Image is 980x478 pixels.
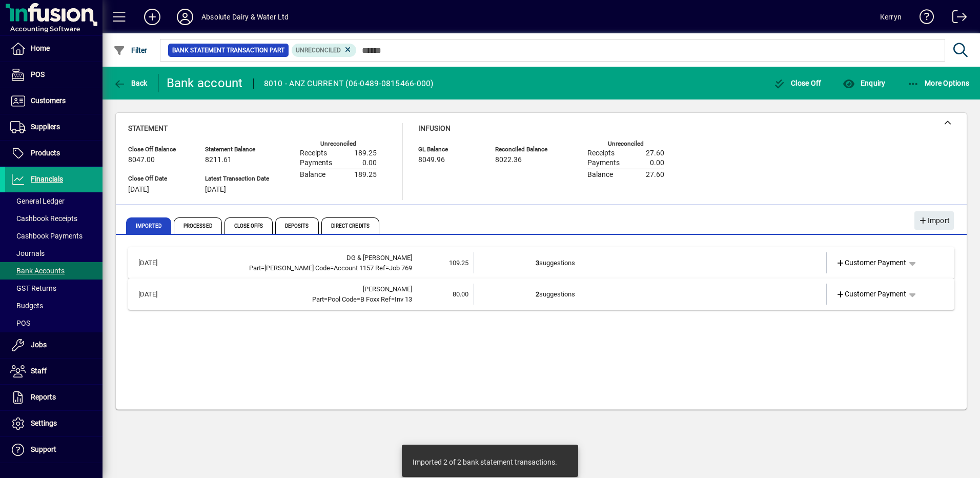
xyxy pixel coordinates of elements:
[608,141,644,147] label: Unreconciled
[10,267,65,275] span: Bank Accounts
[5,141,103,166] a: Products
[275,217,319,234] span: Deposits
[771,74,824,92] button: Close Off
[5,62,103,88] a: POS
[31,149,60,157] span: Products
[205,156,232,164] span: 8211.61
[5,192,103,210] a: General Ledger
[320,141,356,147] label: Unreconciled
[205,186,226,194] span: [DATE]
[418,156,445,164] span: 8049.96
[840,74,888,92] button: Enquiry
[880,9,902,25] div: Kerryn
[536,252,767,273] td: suggestions
[587,159,620,167] span: Payments
[843,79,885,87] span: Enquiry
[174,217,222,234] span: Processed
[31,367,47,375] span: Staff
[111,74,150,92] button: Back
[172,45,284,55] span: Bank Statement Transaction Part
[495,156,522,164] span: 8022.36
[773,79,822,87] span: Close Off
[133,252,181,273] td: [DATE]
[167,75,243,91] div: Bank account
[650,159,664,167] span: 0.00
[362,159,377,167] span: 0.00
[587,171,613,179] span: Balance
[133,284,181,305] td: [DATE]
[646,171,664,179] span: 27.60
[224,217,273,234] span: Close Offs
[103,74,159,92] app-page-header-button: Back
[31,445,56,453] span: Support
[10,197,65,205] span: General Ledger
[5,36,103,62] a: Home
[5,88,103,114] a: Customers
[111,41,150,59] button: Filter
[31,96,66,105] span: Customers
[912,2,934,35] a: Knowledge Base
[136,8,169,26] button: Add
[905,74,972,92] button: More Options
[449,259,468,267] span: 109.25
[10,232,83,240] span: Cashbook Payments
[5,280,103,297] a: GST Returns
[128,146,190,153] span: Close Off Balance
[5,114,103,140] a: Suppliers
[31,175,63,183] span: Financials
[31,341,47,349] span: Jobs
[128,186,149,194] span: [DATE]
[128,247,954,278] mat-expansion-panel-header: [DATE]DG & [PERSON_NAME]Part=[PERSON_NAME] Code=Account 1157 Ref=Job 769109.253suggestionsCustome...
[536,284,767,305] td: suggestions
[128,175,190,182] span: Close Off Date
[832,254,911,272] a: Customer Payment
[10,302,43,310] span: Budgets
[205,146,269,153] span: Statement Balance
[5,245,103,262] a: Journals
[31,123,60,131] span: Suppliers
[181,263,412,273] div: Jose Arthur Account 1157 Job
[5,314,103,332] a: POS
[181,253,412,263] div: DG & JM ARTHU
[5,297,103,314] a: Budgets
[907,79,970,87] span: More Options
[181,294,412,305] div: Pool B Foxx Inv
[536,290,539,298] b: 2
[10,214,77,223] span: Cashbook Receipts
[181,284,412,294] div: FOXX, B L
[495,146,557,153] span: Reconciled Balance
[832,285,911,304] a: Customer Payment
[10,319,30,327] span: POS
[836,289,907,300] span: Customer Payment
[205,175,269,182] span: Latest Transaction Date
[836,257,907,268] span: Customer Payment
[914,211,954,230] button: Import
[10,284,56,292] span: GST Returns
[292,44,357,57] mat-chip: Reconciliation Status: Unreconciled
[453,290,468,298] span: 80.00
[300,159,332,167] span: Payments
[169,8,201,26] button: Profile
[5,411,103,436] a: Settings
[31,44,50,52] span: Home
[128,156,155,164] span: 8047.00
[31,393,56,401] span: Reports
[5,332,103,358] a: Jobs
[300,171,325,179] span: Balance
[418,146,480,153] span: GL Balance
[31,419,57,427] span: Settings
[201,9,289,25] div: Absolute Dairy & Water Ltd
[296,47,341,54] span: Unreconciled
[354,149,377,157] span: 189.25
[5,227,103,245] a: Cashbook Payments
[587,149,615,157] span: Receipts
[128,278,954,310] mat-expansion-panel-header: [DATE][PERSON_NAME]Part=Pool Code=B Foxx Ref=Inv 1380.002suggestionsCustomer Payment
[945,2,967,35] a: Logout
[126,217,171,234] span: Imported
[646,149,664,157] span: 27.60
[10,249,45,257] span: Journals
[5,385,103,410] a: Reports
[264,75,434,92] div: 8010 - ANZ CURRENT (06-0489-0815466-000)
[113,79,148,87] span: Back
[300,149,327,157] span: Receipts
